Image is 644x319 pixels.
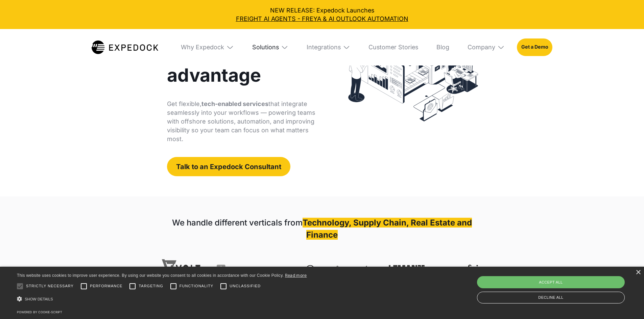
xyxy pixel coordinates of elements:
[362,29,424,65] a: Customer Stories
[181,44,224,51] div: Why Expedock
[175,29,240,65] div: Why Expedock
[201,100,268,107] strong: tech-enabled services
[90,283,123,289] span: Performance
[517,38,552,56] a: Get a Demo
[167,100,317,143] p: Get flexible, that integrate seamlessly into your workflows — powering teams with offshore soluti...
[285,273,307,278] a: Read more
[26,283,74,289] span: Strictly necessary
[139,283,163,289] span: Targeting
[252,44,279,51] div: Solutions
[477,292,625,303] div: Decline all
[303,218,472,240] strong: Technology, Supply Chain, Real Estate and Finance
[531,246,644,319] iframe: Chat Widget
[468,44,495,51] div: Company
[461,29,511,65] div: Company
[301,29,356,65] div: Integrations
[246,29,294,65] div: Solutions
[172,218,303,228] strong: We handle different verticals from
[180,283,213,289] span: Functionality
[430,29,455,65] a: Blog
[17,273,284,278] span: This website uses cookies to improve user experience. By using our website you consent to all coo...
[230,283,261,289] span: Unclassified
[167,157,290,176] a: Talk to an Expedock Consultant
[6,15,638,23] a: FREIGHT AI AGENTS - FREYA & AI OUTLOOK AUTOMATION
[477,276,625,288] div: Accept all
[307,44,341,51] div: Integrations
[6,6,638,23] div: NEW RELEASE: Expedock Launches
[17,310,62,314] a: Powered by cookie-script
[25,297,53,301] span: Show details
[17,294,307,304] div: Show details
